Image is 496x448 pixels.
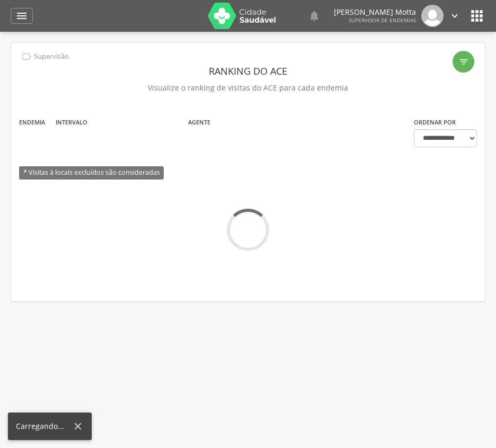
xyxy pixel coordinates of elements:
i:  [308,10,321,22]
label: Intervalo [56,118,87,127]
header: Ranking do ACE [19,61,477,80]
label: Endemia [19,118,45,127]
div: Filtro [453,51,474,73]
label: Agente [188,118,210,127]
span: * Visitas à locais excluídos são consideradas [19,166,164,180]
label: Ordenar por [414,118,456,127]
i:  [15,10,28,22]
p: Supervisão [34,52,69,61]
span: Supervisor de Endemias [349,16,416,24]
a:  [449,5,460,27]
a:  [11,8,33,24]
p: [PERSON_NAME] Motta [334,8,416,16]
i:  [449,10,460,22]
i:  [468,7,485,24]
a:  [308,5,321,27]
i:  [458,57,469,67]
i:  [21,51,32,62]
p: Visualize o ranking de visitas do ACE para cada endemia [19,80,477,95]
